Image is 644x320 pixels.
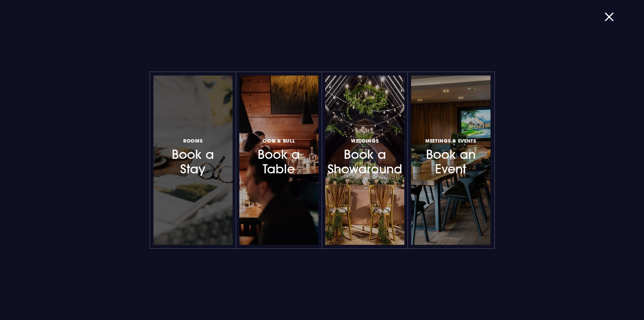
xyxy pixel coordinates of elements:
[263,137,295,144] span: Coq & Bull
[421,136,480,177] h3: Book an Event
[249,136,308,177] h3: Book a Table
[411,76,490,245] a: Meetings & EventsBook an Event
[425,137,476,144] span: Meetings & Events
[183,137,203,144] span: Rooms
[351,137,379,144] span: Weddings
[335,136,394,177] h3: Book a Showaround
[239,76,318,245] a: Coq & BullBook a Table
[153,76,233,245] a: RoomsBook a Stay
[325,76,404,245] a: WeddingsBook a Showaround
[164,136,222,177] h3: Book a Stay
